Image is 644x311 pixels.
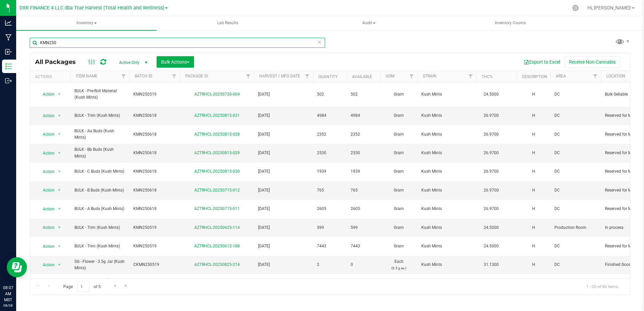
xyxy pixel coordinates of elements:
inline-svg: Outbound [5,77,12,84]
inline-svg: Manufacturing [5,34,12,41]
span: Page of 5 [58,281,106,292]
span: Kush Mints [421,168,472,175]
a: Inventory [16,16,157,30]
span: Action [37,204,55,214]
a: AZTRHCL-20250715-012 [194,188,240,193]
button: Export to Excel [519,56,565,68]
p: (3.5 g ea.) [384,265,413,271]
span: DC [554,187,597,194]
span: select [55,148,64,158]
span: [DATE] [258,150,309,156]
span: BULK - Trim (Kush Mints) [74,243,125,249]
div: H [521,131,546,138]
span: BULK - B Buds (Kush Mints) [74,187,125,194]
div: H [521,205,546,213]
input: Search Package ID, Item Name, SKU, Lot or Part Number... [30,38,325,48]
span: Kush Mints [421,131,472,138]
div: H [521,112,546,119]
a: Package ID [185,74,208,78]
span: Action [37,223,55,232]
a: AZTRHCL-20250730-004 [194,92,240,97]
span: [DATE] [258,91,309,98]
span: KMN250618 [133,206,176,212]
span: select [55,242,64,251]
span: 0 [351,262,376,268]
a: AZTRHCL-20250715-011 [194,206,240,211]
span: 26.9700 [480,130,502,139]
span: All Packages [35,58,83,66]
span: KMN250519 [133,91,176,98]
button: Receive Non-Cannabis [565,56,620,68]
a: AZTRHCL-20250815-031 [194,113,240,118]
span: 2 [317,262,343,268]
span: Bulk Actions [161,59,190,65]
span: Gram [384,150,413,156]
inline-svg: Inbound [5,48,12,55]
span: DC [554,150,597,156]
span: 31.1300 [480,260,502,270]
span: DC [554,262,597,268]
span: Gram [384,168,413,175]
span: BULK - C Buds (Kush Mints) [74,168,125,175]
span: BULK - Aa Buds (Kush Mints) [74,128,125,141]
span: KMN250618 [133,168,176,175]
span: Action [37,260,55,270]
a: Quantity [318,74,337,79]
span: 2530 [317,150,343,156]
span: Clear [317,38,322,46]
span: Kush Mints [421,262,472,268]
div: H [521,168,546,175]
a: Strain [423,74,437,78]
span: [DATE] [258,224,309,231]
div: H [521,261,546,269]
span: KMN250618 [133,112,176,119]
span: 26.9700 [480,185,502,195]
span: DXR FINANCE 4 LLC dba True Harvest (Total Health and Wellness) [20,5,164,11]
span: 765 [351,187,376,194]
a: Description [522,74,547,79]
inline-svg: Analytics [5,20,12,26]
span: KMN250618 [133,131,176,138]
span: 599 [317,224,343,231]
span: select [55,130,64,139]
span: [DATE] [258,187,309,194]
a: AZTRHCL-20250815-028 [194,132,240,137]
a: UOM [386,74,394,78]
span: select [55,223,64,232]
span: BULK - Trim CAM (Kush Mints) [74,277,125,290]
span: Audit [299,16,439,30]
input: 1 [77,281,89,292]
span: BULK - Bb Buds (Kush Mints) [74,146,125,159]
span: select [55,90,64,99]
a: Available [352,74,372,79]
span: 26.9700 [480,167,502,176]
span: KMN250519 [133,224,176,231]
iframe: Resource center [7,257,27,277]
span: BULK - Pre-Roll Material (Kush Mints) [74,88,125,101]
div: H [521,149,546,157]
div: H [521,224,546,232]
span: Gram [384,187,413,194]
a: THC% [482,74,493,79]
span: Hi, [PERSON_NAME]! [587,5,631,10]
span: 2530 [351,150,376,156]
div: Actions [35,74,68,79]
a: Filter [243,71,254,82]
span: DC [554,206,597,212]
span: Action [37,130,55,139]
span: 7443 [317,243,343,249]
span: 765 [317,187,343,194]
span: Lab Results [208,20,247,26]
span: CKMN250519 [133,262,176,268]
span: select [55,185,64,195]
a: Filter [302,71,313,82]
span: Kush Mints [421,224,472,231]
span: KMN250618 [133,187,176,194]
span: Gram [384,112,413,119]
span: Inventory Counts [486,20,535,26]
span: 502 [351,91,376,98]
span: BULK - Trim (Kush Mints) [74,224,125,231]
span: SG - Flower - 3.5g Jar (Kush Mints) [74,258,125,271]
a: Location [606,74,625,78]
